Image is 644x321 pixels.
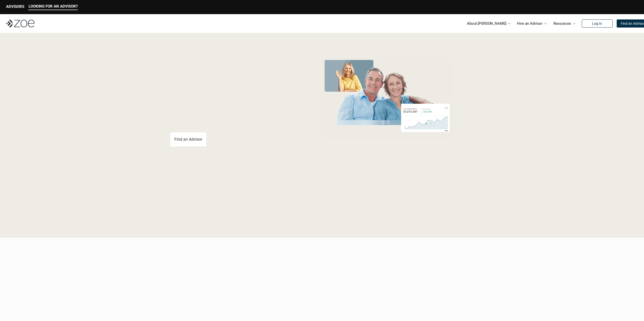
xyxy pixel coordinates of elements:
em: The information in the visuals above is for illustrative purposes only and does not represent an ... [317,143,458,145]
p: You deserve an advisor you can trust. [PERSON_NAME], hire, and invest with vetted, fiduciary, fin... [170,114,301,126]
p: LOOKING FOR AN ADVISOR? [29,4,78,9]
p: Find an Advisor [174,137,202,142]
a: Find an Advisor [170,132,206,146]
p: ADVISORS [6,4,24,9]
p: Loremipsum: *DolOrsi Ametconsecte adi Eli Seddoeius tem inc utlaboreet. Dol 7703 MagNaal Enimadmi... [12,198,632,213]
p: Log In [592,21,602,26]
span: Grow Your Wealth [170,56,283,75]
span: with a Financial Advisor [170,73,273,109]
p: About [PERSON_NAME] [467,20,506,27]
a: Log In [582,19,613,28]
p: Hire an Advisor [517,20,543,27]
p: Resources [553,20,571,27]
